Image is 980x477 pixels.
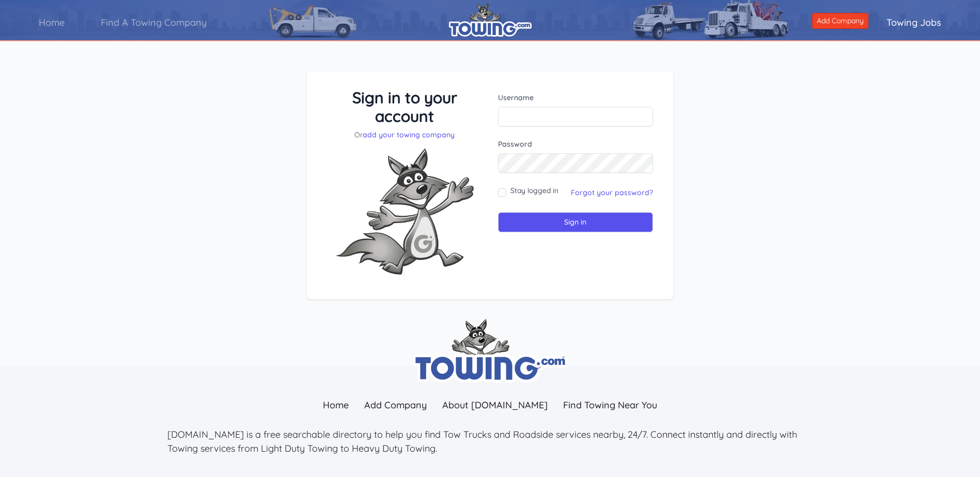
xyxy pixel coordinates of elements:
h3: Sign in to your account [327,88,483,125]
a: Add Company [356,394,434,416]
a: Home [21,8,83,37]
a: Towing Jobs [868,8,959,37]
a: Find Towing Near You [555,394,665,416]
p: Or [327,130,483,140]
p: [DOMAIN_NAME] is a free searchable directory to help you find Tow Trucks and Roadside services ne... [167,427,813,455]
img: towing [413,319,568,383]
img: Fox-Excited.png [327,140,482,283]
img: logo.png [449,3,532,37]
input: Sign in [498,212,654,232]
label: Username [498,92,654,103]
a: Home [315,394,356,416]
label: Stay logged in [510,185,558,196]
a: Forgot your password? [571,188,653,197]
a: Find A Towing Company [83,8,225,37]
a: About [DOMAIN_NAME] [434,394,555,416]
a: Add Company [812,13,868,29]
label: Password [498,139,654,149]
a: add your towing company [363,130,455,139]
